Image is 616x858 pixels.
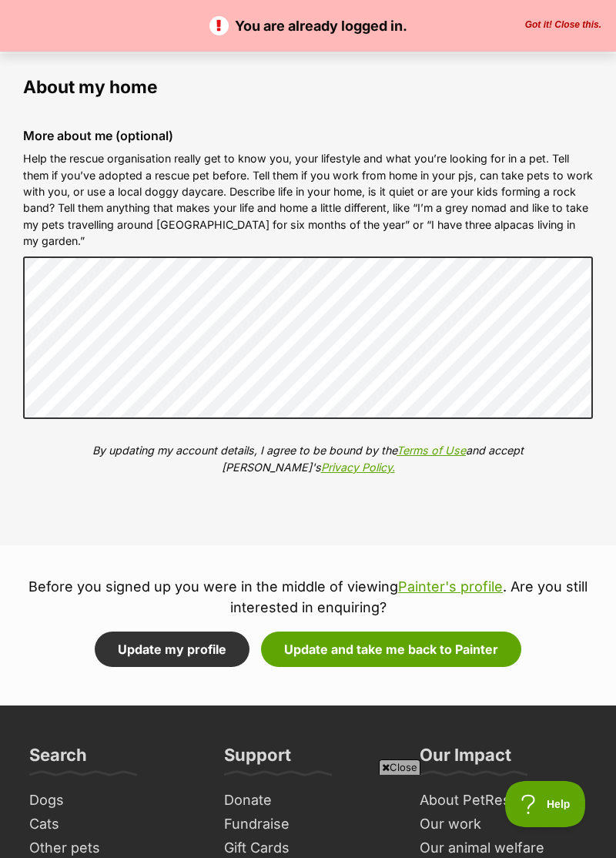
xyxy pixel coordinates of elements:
h3: Our Impact [420,744,511,775]
iframe: Advertisement [28,781,588,850]
button: Close the banner [521,19,606,32]
button: Update and take me back to Painter [261,632,521,667]
p: By updating my account details, I agree to be bound by the and accept [PERSON_NAME]'s [23,442,593,475]
p: You are already logged in. [15,15,601,36]
a: Privacy Policy. [321,461,395,474]
h3: Search [29,744,87,775]
h3: Support [224,744,291,775]
span: Close [379,759,420,775]
a: Cats [23,813,203,836]
iframe: Help Scout Beacon - Open [505,781,585,827]
button: Update my profile [95,632,249,667]
a: Painter's profile [398,578,503,595]
a: Dogs [23,789,203,813]
a: Terms of Use [397,444,466,457]
p: Help the rescue organisation really get to know you, your lifestyle and what you’re looking for i... [23,150,593,249]
legend: About my home [23,77,593,97]
label: More about me (optional) [23,129,593,142]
